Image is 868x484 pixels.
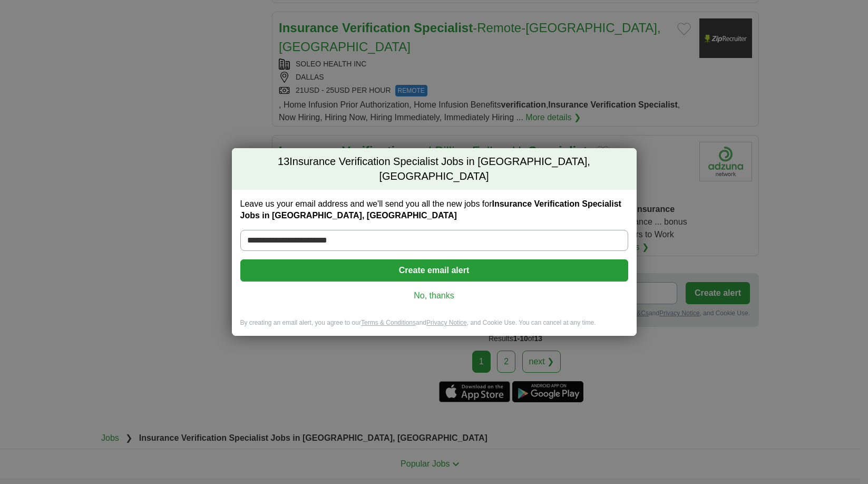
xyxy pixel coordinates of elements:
strong: Insurance Verification Specialist Jobs in [GEOGRAPHIC_DATA], [GEOGRAPHIC_DATA] [240,199,621,220]
button: Create email alert [240,259,628,282]
span: 13 [278,154,289,169]
a: No, thanks [249,290,620,302]
a: Terms & Conditions [361,319,416,326]
label: Leave us your email address and we'll send you all the new jobs for [240,198,628,221]
div: By creating an email alert, you agree to our and , and Cookie Use. You can cancel at any time. [232,318,637,336]
h2: Insurance Verification Specialist Jobs in [GEOGRAPHIC_DATA], [GEOGRAPHIC_DATA] [232,148,637,190]
a: Privacy Notice [426,319,467,326]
